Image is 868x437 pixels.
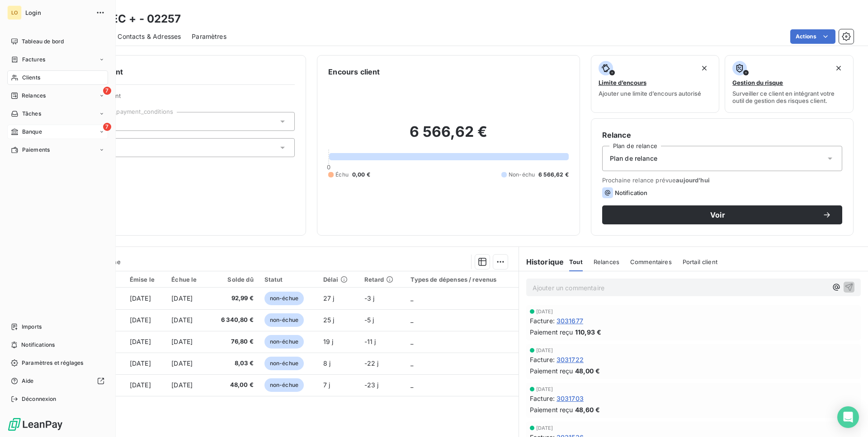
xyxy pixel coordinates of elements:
[790,29,835,44] button: Actions
[615,189,648,196] span: Notification
[171,338,193,345] span: [DATE]
[410,359,413,367] span: _
[530,355,555,364] span: Facture :
[214,294,254,303] span: 92,99 €
[602,130,842,140] h6: Relance
[214,381,254,390] span: 48,00 €
[264,313,304,327] span: non-échue
[214,276,254,283] div: Solde dû
[22,56,45,64] span: Factures
[536,425,553,431] span: [DATE]
[22,146,50,154] span: Paiements
[602,177,842,184] span: Prochaine relance prévue
[364,276,400,283] div: Retard
[536,386,553,392] span: [DATE]
[569,258,583,265] span: Tout
[538,171,569,179] span: 6 566,62 €
[103,87,111,95] span: 7
[630,258,672,265] span: Commentaires
[410,276,513,283] div: Types de dépenses / revenus
[610,154,657,163] span: Plan de relance
[214,337,254,346] span: 76,80 €
[410,294,413,302] span: _
[130,338,151,345] span: [DATE]
[613,211,822,218] span: Voir
[103,123,111,131] span: 7
[55,66,295,77] h6: Informations client
[22,74,40,82] span: Clients
[557,316,583,325] span: 3031677
[264,276,312,283] div: Statut
[599,79,646,86] span: Limite d’encours
[264,378,304,392] span: non-échue
[214,316,254,325] span: 6 340,80 €
[171,316,193,324] span: [DATE]
[410,381,413,389] span: _
[519,256,564,267] h6: Historique
[530,316,555,325] span: Facture :
[530,327,573,337] span: Paiement reçu
[575,366,600,376] span: 48,00 €
[73,92,295,105] span: Propriétés Client
[130,276,161,283] div: Émise le
[22,110,41,118] span: Tâches
[25,9,90,16] span: Login
[264,357,304,370] span: non-échue
[676,177,710,184] span: aujourd’hui
[509,171,535,179] span: Non-échu
[557,355,584,364] span: 3031722
[21,341,55,349] span: Notifications
[364,294,375,302] span: -3 j
[22,37,64,46] span: Tableau de bord
[323,359,330,367] span: 8 j
[599,90,701,97] span: Ajouter une limite d’encours autorisé
[536,348,553,353] span: [DATE]
[591,55,720,113] button: Limite d’encoursAjouter une limite d’encours autorisé
[683,258,717,265] span: Portail client
[594,258,619,265] span: Relances
[575,405,600,414] span: 48,60 €
[536,309,553,314] span: [DATE]
[22,395,57,403] span: Déconnexion
[7,417,63,432] img: Logo LeanPay
[732,79,783,86] span: Gestion du risque
[171,381,193,389] span: [DATE]
[602,205,842,224] button: Voir
[22,377,34,385] span: Aide
[130,294,151,302] span: [DATE]
[118,32,181,41] span: Contacts & Adresses
[364,381,379,389] span: -23 j
[364,359,379,367] span: -22 j
[22,359,83,367] span: Paramètres et réglages
[530,394,555,403] span: Facture :
[530,366,573,376] span: Paiement reçu
[410,316,413,324] span: _
[364,316,374,324] span: -5 j
[7,5,22,20] div: LO
[575,327,601,337] span: 110,93 €
[130,316,151,324] span: [DATE]
[725,55,854,113] button: Gestion du risqueSurveiller ce client en intégrant votre outil de gestion des risques client.
[837,406,859,428] div: Open Intercom Messenger
[327,163,330,171] span: 0
[323,276,354,283] div: Délai
[22,323,42,331] span: Imports
[22,92,46,100] span: Relances
[130,381,151,389] span: [DATE]
[130,359,151,367] span: [DATE]
[171,359,193,367] span: [DATE]
[323,381,330,389] span: 7 j
[264,335,304,349] span: non-échue
[335,171,349,179] span: Échu
[80,11,181,27] h3: AB ELEC + - 02257
[192,32,226,41] span: Paramètres
[171,276,203,283] div: Échue le
[410,338,413,345] span: _
[171,294,193,302] span: [DATE]
[323,316,335,324] span: 25 j
[364,338,376,345] span: -11 j
[323,338,334,345] span: 19 j
[264,292,304,305] span: non-échue
[22,128,42,136] span: Banque
[732,90,846,104] span: Surveiller ce client en intégrant votre outil de gestion des risques client.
